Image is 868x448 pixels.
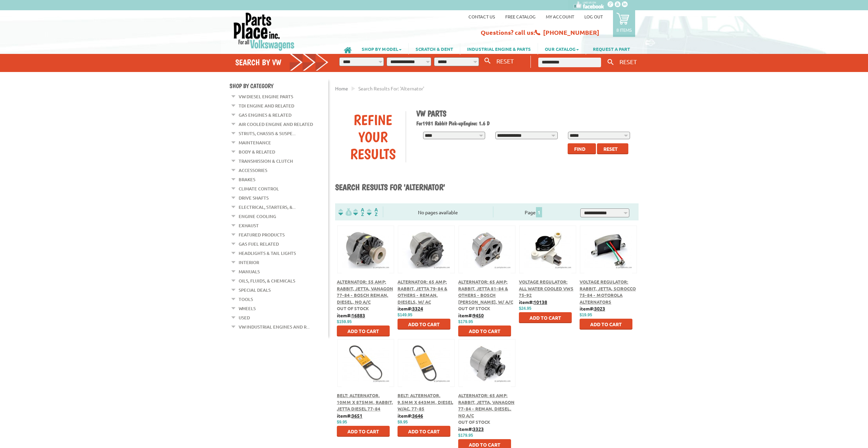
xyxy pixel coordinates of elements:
[519,279,573,298] a: Voltage Regulator: All Water Cooled VWs 75-92
[534,299,547,305] u: 10138
[335,182,639,193] h1: Search results for 'alternator'
[239,175,255,184] a: Brakes
[337,413,362,419] b: item#:
[580,313,592,317] span: $19.95
[619,58,637,65] span: RESET
[365,208,379,216] img: Sort by Sales Rank
[416,109,634,118] h1: VW Parts
[536,207,542,217] span: 1
[460,43,538,55] a: INDUSTRIAL ENGINE & PARTS
[337,326,390,336] button: Add to Cart
[239,304,256,313] a: Wheels
[597,143,628,154] button: Reset
[229,82,328,89] h4: Shop By Category
[338,208,352,216] img: filterpricelow.svg
[239,92,293,101] a: VW Diesel Engine Parts
[337,420,347,424] span: $9.95
[239,221,259,230] a: Exhaust
[239,147,275,156] a: Body & Related
[233,12,295,51] img: Parts Place Inc!
[239,322,310,331] a: VW Industrial Engines and R...
[337,319,351,324] span: $159.95
[355,43,408,55] a: SHOP BY MODEL
[347,428,379,434] span: Add to Cart
[239,101,294,110] a: TDI Engine and Related
[473,426,484,432] u: 3323
[568,143,596,154] button: Find
[505,14,536,19] a: Free Catalog
[458,312,484,318] b: item#:
[239,286,271,294] a: Special Deals
[458,433,473,438] span: $179.95
[398,420,408,424] span: $9.95
[239,203,296,212] a: Electrical, Starters, &...
[239,267,260,276] a: Manuals
[239,276,295,285] a: Oils, Fluids, & Chemicals
[239,166,267,175] a: Accessories
[239,193,269,202] a: Drive Shafts
[337,426,390,437] button: Add to Cart
[239,120,313,129] a: Air Cooled Engine and Related
[584,14,603,19] a: Log out
[519,299,547,305] b: item#:
[398,313,412,317] span: $149.95
[613,10,635,37] a: 8 items
[412,305,423,312] u: 3324
[239,258,259,267] a: Interior
[351,312,365,318] u: 16883
[458,326,511,336] button: Add to Cart
[239,111,291,119] a: Gas Engines & Related
[482,56,493,66] button: Search By VW...
[408,321,440,327] span: Add to Cart
[337,279,393,305] a: Alternator: 55 Amp; Rabbit, Jetta, Vanagon 77-84 - Bosch Reman, Diesel, No A/C
[239,249,296,258] a: Headlights & Tail Lights
[458,392,514,418] a: Alternator: 65 Amp; Rabbit, Jetta, Vanagon 77-84 - Reman, Diesel, No A/C
[335,85,348,91] a: Home
[347,328,379,334] span: Add to Cart
[594,305,605,312] u: 3023
[546,14,574,19] a: My Account
[603,146,618,152] span: Reset
[458,419,490,425] span: Out of stock
[239,313,250,322] a: Used
[458,279,513,305] a: Alternator: 65 Amp; Rabbit, Jetta 81-84 & Others - Bosch [PERSON_NAME], w/ A/C
[580,305,605,312] b: item#:
[416,120,634,127] h2: 1981 Rabbit Pick-up
[239,230,285,239] a: Featured Products
[519,306,532,311] span: $24.95
[398,279,447,305] a: Alternator: 65 Amp; Rabbit, Jetta 79-84 & Others - Reman, Diesels, w/ AC
[352,208,365,216] img: Sort by Headline
[538,43,586,55] a: OUR CATALOG
[605,57,616,68] button: Keyword Search
[337,392,393,411] a: Belt: Alternator, 10mm x 875mm, Rabbit, Jetta Diesel 77-84
[616,27,632,33] p: 8 items
[580,279,636,305] a: Voltage Regulator: Rabbit, Jetta, Scirocco 75-84 - Motorola Alternators
[398,413,423,419] b: item#:
[468,14,495,19] a: Contact us
[239,240,279,248] a: Gas Fuel Related
[239,184,279,193] a: Climate Control
[337,312,365,318] b: item#:
[239,212,276,221] a: Engine Cooling
[239,138,271,147] a: Maintenance
[458,305,490,311] span: Out of stock
[496,57,514,64] span: RESET
[398,319,450,330] button: Add to Cart
[239,295,253,304] a: Tools
[412,413,423,419] u: 3646
[239,157,293,165] a: Transmission & Clutch
[398,305,423,312] b: item#:
[519,312,572,323] button: Add to Cart
[617,57,640,67] button: RESET
[529,315,561,321] span: Add to Cart
[337,305,369,311] span: Out of stock
[416,120,422,127] span: For
[574,146,585,152] span: Find
[358,85,424,91] span: Search results for: 'alternator'
[458,319,473,324] span: $179.95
